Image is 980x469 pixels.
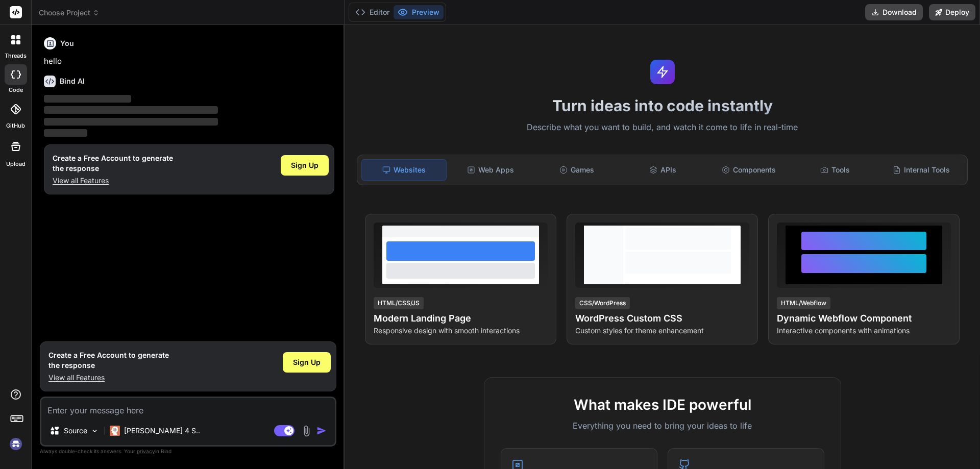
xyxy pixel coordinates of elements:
[40,447,336,456] p: Always double-check its answers. Your in Bind
[124,426,200,436] p: [PERSON_NAME] 4 S..
[621,159,705,181] div: APIs
[90,427,99,435] img: Pick Models
[865,4,923,20] button: Download
[449,159,533,181] div: Web Apps
[501,394,824,415] h2: What makes IDE powerful
[48,373,169,383] p: View all Features
[44,129,87,137] span: ‌
[374,326,548,336] p: Responsive design with smooth interactions
[44,95,131,103] span: ‌
[44,118,218,126] span: ‌
[60,76,85,86] h6: Bind AI
[44,56,334,67] p: hello
[293,357,321,367] span: Sign Up
[535,159,619,181] div: Games
[575,297,630,309] div: CSS/WordPress
[316,426,327,436] img: icon
[575,326,749,336] p: Custom styles for theme enhancement
[575,311,749,326] h4: WordPress Custom CSS
[777,311,951,326] h4: Dynamic Webflow Component
[110,426,120,436] img: Claude 4 Sonnet
[351,96,974,115] h1: Turn ideas into code instantly
[501,419,824,432] p: Everything you need to bring your ideas to life
[351,121,974,134] p: Describe what you want to build, and watch it come to life in real-time
[53,176,173,186] p: View all Features
[361,159,447,181] div: Websites
[137,448,155,454] span: privacy
[60,38,74,48] h6: You
[374,297,424,309] div: HTML/CSS/JS
[351,5,394,19] button: Editor
[777,297,830,309] div: HTML/Webflow
[6,121,25,130] label: GitHub
[6,160,26,168] label: Upload
[879,159,963,181] div: Internal Tools
[5,52,27,60] label: threads
[777,326,951,336] p: Interactive components with animations
[707,159,791,181] div: Components
[7,435,24,453] img: signin
[793,159,877,181] div: Tools
[39,8,100,18] span: Choose Project
[291,160,318,170] span: Sign Up
[64,426,87,436] p: Source
[44,106,218,114] span: ‌
[301,425,312,437] img: attachment
[48,350,169,371] h1: Create a Free Account to generate the response
[9,86,23,94] label: code
[53,153,173,174] h1: Create a Free Account to generate the response
[929,4,975,20] button: Deploy
[394,5,444,19] button: Preview
[374,311,548,326] h4: Modern Landing Page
